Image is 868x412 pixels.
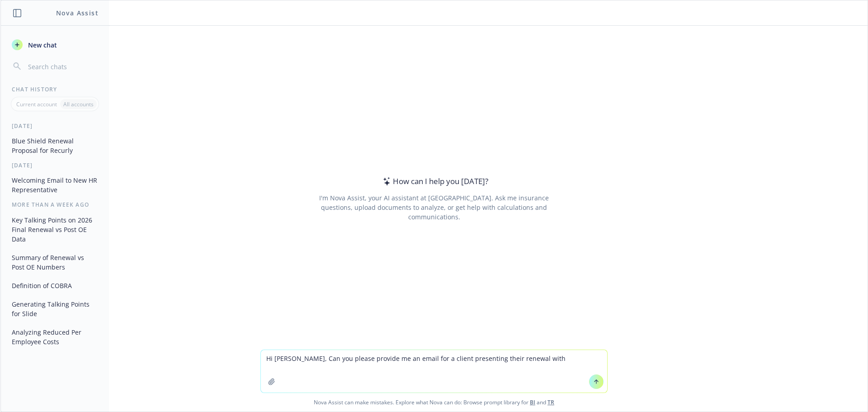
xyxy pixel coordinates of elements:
textarea: Hi [PERSON_NAME], Can you please provide me an email for a client presenting their renewal with [261,350,607,393]
input: Search chats [26,60,98,73]
p: Current account [16,100,57,108]
p: All accounts [63,100,94,108]
button: Generating Talking Points for Slide [8,297,102,321]
button: Analyzing Reduced Per Employee Costs [8,325,102,349]
div: Chat History [1,85,109,93]
div: More than a week ago [1,201,109,208]
span: Nova Assist can make mistakes. Explore what Nova can do: Browse prompt library for and [4,393,864,412]
button: Key Talking Points on 2026 Final Renewal vs Post OE Data [8,213,102,246]
div: How can I help you [DATE]? [380,175,488,187]
a: BI [530,398,535,406]
button: Summary of Renewal vs Post OE Numbers [8,250,102,275]
div: [DATE] [1,122,109,130]
button: Definition of COBRA [8,278,102,293]
div: [DATE] [1,161,109,169]
button: New chat [8,37,102,53]
h1: Nova Assist [56,8,99,18]
button: Welcoming Email to New HR Representative [8,173,102,197]
div: I'm Nova Assist, your AI assistant at [GEOGRAPHIC_DATA]. Ask me insurance questions, upload docum... [307,193,561,222]
span: New chat [26,40,57,50]
button: Blue Shield Renewal Proposal for Recurly [8,133,102,158]
a: TR [547,398,554,406]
